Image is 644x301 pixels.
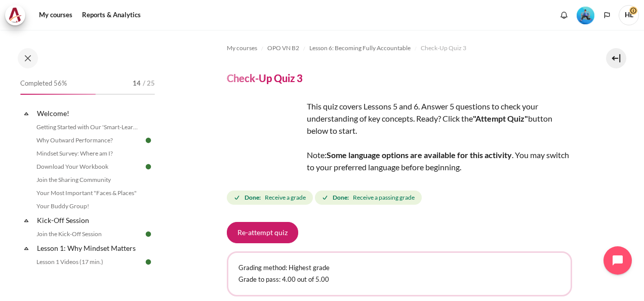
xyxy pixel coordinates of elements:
[238,263,560,273] p: Grading method: Highest grade
[144,230,153,239] img: Done
[353,193,415,202] span: Receive a passing grade
[133,79,141,89] span: 14
[144,162,153,171] img: Done
[333,193,349,202] strong: Done:
[8,8,22,23] img: Architeck
[619,5,639,25] span: HL
[21,108,31,119] span: Collapse
[33,134,144,146] a: Why Outward Performance?
[227,100,572,173] div: This quiz covers Lessons 5 and 6. Answer 5 questions to check your understanding of key concepts....
[33,228,144,240] a: Join the Kick-Off Session
[577,6,594,24] div: Level #3
[227,71,303,85] h4: Check-Up Quiz 3
[20,94,96,95] div: 56%
[227,44,257,53] span: My courses
[5,5,30,25] a: Architeck Architeck
[144,136,153,145] img: Done
[227,100,303,176] img: df
[309,44,411,53] span: Lesson 6: Becoming Fully Accountable
[35,106,144,120] a: Welcome!
[35,241,144,255] a: Lesson 1: Why Mindset Matters
[35,213,144,227] a: Kick-Off Session
[33,174,144,186] a: Join the Sharing Community
[238,275,560,285] p: Grade to pass: 4.00 out of 5.00
[245,193,261,202] strong: Done:
[33,161,144,173] a: Download Your Workbook
[33,187,144,199] a: Your Most Important "Faces & Places"
[421,42,466,54] a: Check-Up Quiz 3
[227,222,298,243] button: Re-attempt quiz
[227,189,424,207] div: Completion requirements for Check-Up Quiz 3
[619,5,639,25] a: User menu
[143,79,155,89] span: / 25
[35,5,76,25] a: My courses
[144,257,153,267] img: Done
[327,150,512,160] strong: Some language options are available for this activity
[421,44,466,53] span: Check-Up Quiz 3
[577,7,594,24] img: Level #3
[33,121,144,133] a: Getting Started with Our 'Smart-Learning' Platform
[227,42,257,54] a: My courses
[33,269,144,281] a: Lesson 1 Summary
[227,40,572,56] nav: Navigation bar
[78,5,144,25] a: Reports & Analytics
[267,42,299,54] a: OPO VN B2
[21,243,31,253] span: Collapse
[265,193,306,202] span: Receive a grade
[556,8,572,23] div: Show notification window with no new notifications
[267,44,299,53] span: OPO VN B2
[33,200,144,212] a: Your Buddy Group!
[307,150,327,160] span: Note:
[473,114,528,123] strong: "Attempt Quiz"
[20,79,67,89] span: Completed 56%
[309,42,411,54] a: Lesson 6: Becoming Fully Accountable
[33,256,144,268] a: Lesson 1 Videos (17 min.)
[21,215,31,225] span: Collapse
[573,6,598,24] a: Level #3
[33,147,144,160] a: Mindset Survey: Where am I?
[599,8,615,23] button: Languages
